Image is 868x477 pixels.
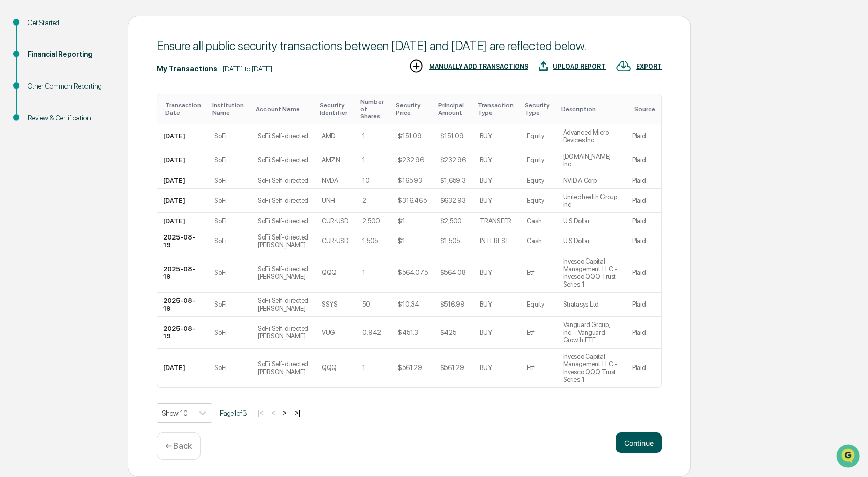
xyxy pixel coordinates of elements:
[362,364,365,372] div: 1
[214,177,227,184] div: SoFi
[616,432,662,453] button: Continue
[440,132,464,140] div: $151.09
[626,172,661,189] td: Plaid
[480,329,492,336] div: BUY
[440,237,460,245] div: $1,505
[214,329,227,336] div: SoFi
[165,102,204,116] div: Toggle SortBy
[362,237,378,245] div: 1,505
[563,217,589,225] div: U S Dollar
[10,21,186,38] p: How can we help?
[362,217,380,225] div: 2,500
[563,128,619,144] div: Advanced Micro Devices Inc.
[322,197,335,204] div: UNH
[616,58,631,74] img: EXPORT
[157,349,208,387] td: [DATE]
[10,130,18,138] div: 🖐️
[322,132,335,140] div: AMD
[440,197,466,204] div: $632.93
[252,349,316,387] td: SoFi Self-directed [PERSON_NAME]
[478,102,517,116] div: Toggle SortBy
[438,102,470,116] div: Toggle SortBy
[480,300,492,308] div: BUY
[157,38,662,53] div: Ensure all public security transactions between [DATE] and [DATE] are reflected below.
[398,132,421,140] div: $151.09
[440,269,466,276] div: $564.08
[398,329,418,336] div: $451.3
[527,300,544,308] div: Equity
[322,300,338,308] div: SSYS
[252,317,316,349] td: SoFi Self-directed [PERSON_NAME]
[252,172,316,189] td: SoFi Self-directed
[480,269,492,276] div: BUY
[322,177,338,184] div: NVDA
[157,253,208,293] td: 2025-08-19
[396,102,430,116] div: Toggle SortBy
[322,237,348,245] div: CUR:USD
[539,58,548,74] img: UPLOAD REPORT
[10,78,29,97] img: 1746055101610-c473b297-6a78-478c-a979-82029cc54cd1
[322,329,335,336] div: VUG
[636,63,662,70] div: EXPORT
[563,321,619,344] div: Vanguard Group, Inc. - Vanguard Growth ETF
[255,408,266,417] button: |<
[74,130,82,138] div: 🗄️
[157,317,208,349] td: 2025-08-19
[440,156,466,164] div: $232.96
[28,17,112,28] div: Get Started
[20,148,64,159] span: Data Lookup
[222,64,272,73] div: [DATE] to [DATE]
[563,300,599,308] div: Stratasys Ltd
[35,78,168,89] div: Start new chat
[214,217,227,225] div: SoFi
[634,105,657,113] div: Toggle SortBy
[10,149,18,158] div: 🔎
[440,217,462,225] div: $2,500
[563,257,619,288] div: Invesco Capital Management LLC - Invesco QQQ Trust Series 1
[626,148,661,172] td: Plaid
[157,148,208,172] td: [DATE]
[157,124,208,148] td: [DATE]
[268,408,278,417] button: <
[440,329,456,336] div: $425
[398,197,426,204] div: $316.465
[409,58,424,74] img: MANUALLY ADD TRANSACTIONS
[35,89,129,97] div: We're available if you need us!
[322,156,340,164] div: AMZN
[398,217,405,225] div: $1
[28,49,112,60] div: Financial Reporting
[157,229,208,253] td: 2025-08-19
[214,197,227,204] div: SoFi
[157,172,208,189] td: [DATE]
[70,125,131,143] a: 🗄️Attestations
[360,98,388,120] div: Toggle SortBy
[626,229,661,253] td: Plaid
[252,189,316,213] td: SoFi Self-directed
[527,177,544,184] div: Equity
[835,443,863,471] iframe: Open customer support
[362,197,366,204] div: 2
[252,148,316,172] td: SoFi Self-directed
[563,193,619,208] div: Unitedhealth Group Inc
[256,105,311,113] div: Toggle SortBy
[6,125,70,143] a: 🖐️Preclearance
[398,177,422,184] div: $165.93
[362,156,365,164] div: 1
[252,293,316,317] td: SoFi Self-directed [PERSON_NAME]
[563,153,619,168] div: [DOMAIN_NAME] Inc.
[322,217,348,225] div: CUR:USD
[20,129,66,139] span: Preclearance
[157,213,208,229] td: [DATE]
[6,144,69,163] a: 🔎Data Lookup
[527,197,544,204] div: Equity
[440,364,464,372] div: $561.29
[527,237,541,245] div: Cash
[553,63,606,70] div: UPLOAD REPORT
[84,129,127,139] span: Attestations
[72,173,124,181] a: Powered byPylon
[362,300,370,308] div: 50
[398,300,419,308] div: $10.34
[214,156,227,164] div: SoFi
[480,132,492,140] div: BUY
